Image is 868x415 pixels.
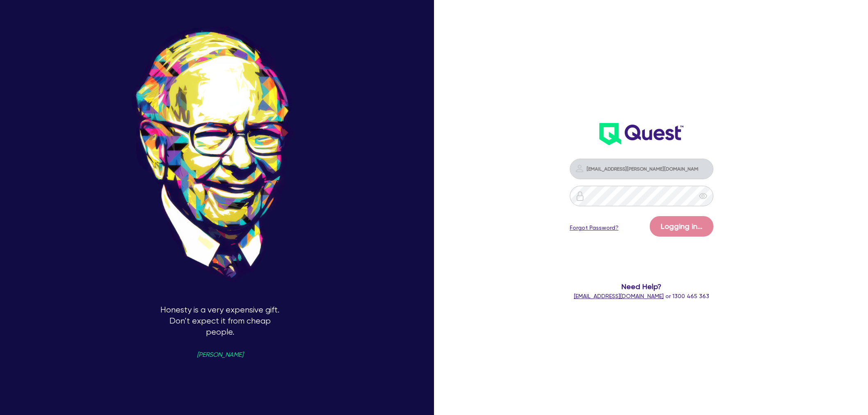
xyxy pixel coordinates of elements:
[523,281,759,292] span: Need Help?
[599,123,683,145] img: wH2k97JdezQIQAAAABJRU5ErkJggg==
[575,164,585,173] img: icon-password
[575,191,585,201] img: icon-password
[574,293,664,299] a: [EMAIL_ADDRESS][DOMAIN_NAME]
[197,352,243,358] span: [PERSON_NAME]
[650,216,713,237] button: Logging in...
[699,192,707,200] span: eye
[570,159,713,179] input: Email address
[574,293,709,299] span: or 1300 465 363
[570,223,619,232] a: Forgot Password?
